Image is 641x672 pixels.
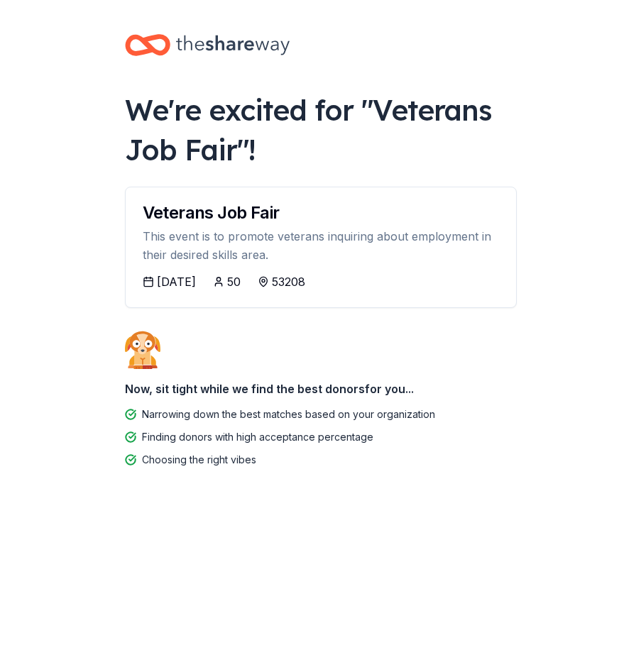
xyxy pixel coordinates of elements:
[125,331,160,369] img: Dog waiting patiently
[227,273,241,290] div: 50
[125,90,517,170] div: We're excited for " Veterans Job Fair "!
[142,451,256,468] div: Choosing the right vibes
[142,429,373,446] div: Finding donors with high acceptance percentage
[125,375,517,403] div: Now, sit tight while we find the best donors for you...
[272,273,305,290] div: 53208
[143,204,499,221] div: Veterans Job Fair
[142,406,435,423] div: Narrowing down the best matches based on your organization
[143,227,499,265] div: This event is to promote veterans inquiring about employment in their desired skills area.
[157,273,196,290] div: [DATE]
